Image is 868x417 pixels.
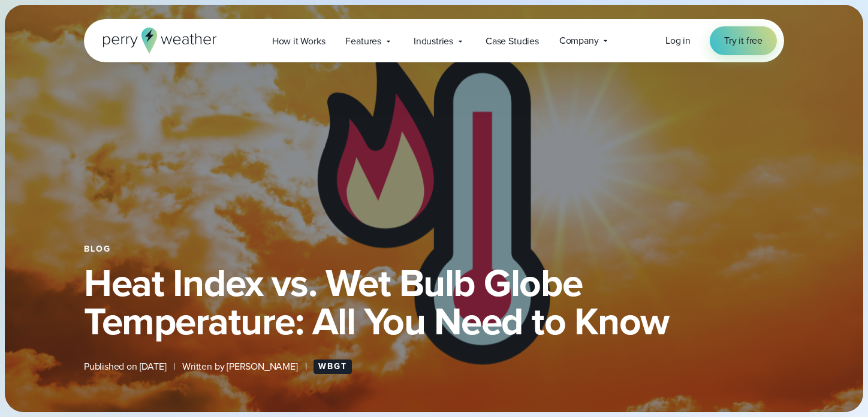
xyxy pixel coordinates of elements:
[272,34,325,49] span: How it Works
[475,29,549,53] a: Case Studies
[414,34,453,49] span: Industries
[84,244,784,254] div: Blog
[486,34,539,49] span: Case Studies
[84,264,784,340] h1: Heat Index vs. Wet Bulb Globe Temperature: All You Need to Know
[84,359,166,374] span: Published on [DATE]
[724,34,762,48] span: Try it free
[710,26,777,55] a: Try it free
[314,359,352,374] a: WBGT
[182,359,297,374] span: Written by [PERSON_NAME]
[665,34,691,47] span: Log in
[559,34,599,48] span: Company
[173,359,175,374] span: |
[665,34,691,48] a: Log in
[305,359,307,374] span: |
[345,34,381,49] span: Features
[262,29,336,53] a: How it Works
